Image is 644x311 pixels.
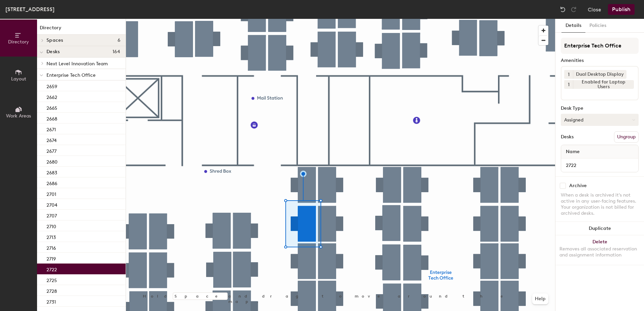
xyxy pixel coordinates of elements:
div: When a desk is archived it's not active in any user-facing features. Your organization is not bil... [561,192,639,216]
p: 2659 [46,82,57,90]
button: Publish [608,4,635,15]
img: Undo [559,6,566,13]
div: Amenities [561,58,639,63]
input: Unnamed desk [562,161,637,170]
span: Enterprise Tech Office [46,72,96,78]
p: 2677 [46,146,57,154]
p: 2671 [46,125,56,133]
p: 2686 [46,179,57,186]
button: Assigned [561,114,639,126]
p: 2719 [46,254,56,262]
p: 2731 [46,297,56,305]
button: Policies [585,19,610,33]
p: 2680 [46,157,58,165]
span: Name [562,146,583,158]
p: 2710 [46,222,56,230]
p: 2707 [46,211,57,219]
p: 2662 [46,93,57,100]
p: 2728 [46,286,57,294]
span: 164 [112,49,120,55]
p: 2722 [46,265,57,273]
div: Desks [561,134,574,140]
div: Dual Desktop Display [573,70,626,79]
span: Desks [46,49,60,55]
span: 1 [568,71,570,78]
button: Duplicate [555,222,644,235]
p: 2683 [46,168,57,176]
img: Redo [570,6,577,13]
p: 2704 [46,200,57,208]
span: Spaces [46,38,63,43]
span: 1 [568,81,570,88]
p: 2725 [46,276,57,283]
div: Desk Type [561,106,639,111]
p: 2713 [46,233,56,240]
span: Directory [8,39,29,45]
p: 2701 [46,189,56,197]
p: 2668 [46,114,57,122]
span: Layout [11,76,26,82]
button: Close [588,4,601,15]
button: Ungroup [614,131,639,143]
div: Enabled for Laptop Users [573,80,634,89]
button: Details [561,19,585,33]
span: 6 [118,38,120,43]
p: 2674 [46,136,57,143]
h1: Directory [37,24,126,35]
button: 1 [564,70,573,79]
div: Removes all associated reservation and assignment information [559,246,640,258]
span: Work Areas [6,113,31,119]
p: 2716 [46,243,56,251]
span: Next Level Innovation Team [46,61,108,67]
button: Help [532,293,548,304]
div: Archive [569,183,587,188]
button: 1 [564,80,573,89]
p: 2665 [46,103,57,111]
div: [STREET_ADDRESS] [5,5,55,13]
button: DeleteRemoves all associated reservation and assignment information [555,235,644,265]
